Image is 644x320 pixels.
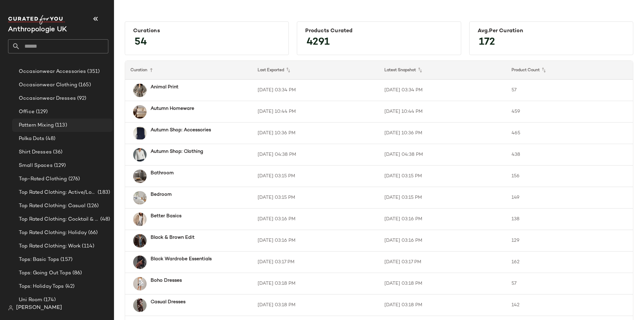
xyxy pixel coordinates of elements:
[506,144,633,166] td: 438
[379,294,506,316] td: [DATE] 03:18 PM
[151,256,212,263] b: Black Wardrobe Essentials
[151,213,181,220] b: Better Basics
[151,277,182,284] b: Boho Dresses
[379,166,506,187] td: [DATE] 03:15 PM
[151,191,172,198] b: Bedroom
[19,135,44,143] span: Polka Dots
[80,242,94,250] span: (114)
[151,84,178,91] b: Animal Print
[252,273,379,294] td: [DATE] 03:18 PM
[151,127,211,134] b: Autumn Shop: Accessories
[472,30,502,54] span: 172
[300,30,336,54] span: 4291
[16,304,62,312] span: [PERSON_NAME]
[506,273,633,294] td: 57
[252,123,379,144] td: [DATE] 10:36 PM
[19,122,54,129] span: Pattern Mixing
[506,294,633,316] td: 142
[252,166,379,187] td: [DATE] 03:15 PM
[77,81,91,89] span: (165)
[305,28,452,34] div: Products Curated
[151,299,185,306] b: Casual Dresses
[379,144,506,166] td: [DATE] 04:38 PM
[506,123,633,144] td: 465
[506,80,633,101] td: 57
[19,189,96,196] span: Top Rated Clothing: Active/Lounge/Sport
[379,187,506,209] td: [DATE] 03:15 PM
[379,252,506,273] td: [DATE] 03:17 PM
[87,229,98,237] span: (66)
[8,26,67,33] span: Current Company Name
[133,28,280,34] div: Curations
[19,242,80,250] span: Top Rated Clothing: Work
[252,187,379,209] td: [DATE] 03:15 PM
[19,296,42,304] span: Uni Room
[151,170,174,177] b: Bathroom
[506,187,633,209] td: 149
[54,122,67,129] span: (113)
[506,230,633,252] td: 129
[379,123,506,144] td: [DATE] 10:36 PM
[379,101,506,123] td: [DATE] 10:44 PM
[19,269,71,277] span: Tops: Going Out Tops
[151,148,203,155] b: Autumn Shop: Clothing
[19,256,59,264] span: Tops: Basic Tops
[252,294,379,316] td: [DATE] 03:18 PM
[19,108,35,116] span: Office
[19,148,52,156] span: Shirt Dresses
[506,209,633,230] td: 138
[379,80,506,101] td: [DATE] 03:34 PM
[8,15,65,25] img: cfy_white_logo.C9jOOHJF.svg
[252,209,379,230] td: [DATE] 03:16 PM
[252,144,379,166] td: [DATE] 04:38 PM
[44,135,55,143] span: (48)
[8,305,13,311] img: svg%3e
[379,209,506,230] td: [DATE] 03:16 PM
[71,269,82,277] span: (86)
[379,61,506,80] th: Latest Snapshot
[252,101,379,123] td: [DATE] 10:44 PM
[96,189,110,196] span: (183)
[42,296,56,304] span: (174)
[128,30,154,54] span: 54
[59,256,72,264] span: (157)
[252,61,379,80] th: Last Exported
[19,283,64,290] span: Tops: Holiday Tops
[252,252,379,273] td: [DATE] 03:17 PM
[19,81,77,89] span: Occasionwear Clothing
[506,61,633,80] th: Product Count
[86,68,100,76] span: (351)
[506,252,633,273] td: 162
[151,234,195,241] b: Black & Brown Edit
[67,175,80,183] span: (276)
[478,28,625,34] div: Avg.per Curation
[64,283,75,290] span: (42)
[151,105,194,112] b: Autumn Homeware
[76,95,87,102] span: (92)
[506,101,633,123] td: 459
[19,175,67,183] span: Top-Rated Clothing
[506,166,633,187] td: 156
[19,68,86,76] span: Occasionwear Accessories
[252,80,379,101] td: [DATE] 03:34 PM
[19,216,99,223] span: Top Rated Clothing: Cocktail & Party
[379,230,506,252] td: [DATE] 03:16 PM
[19,162,53,170] span: Small Spaces
[19,229,87,237] span: Top Rated Clothing: Holiday
[379,273,506,294] td: [DATE] 03:18 PM
[86,202,99,210] span: (126)
[53,162,66,170] span: (129)
[35,108,48,116] span: (129)
[125,61,252,80] th: Curation
[19,202,86,210] span: Top Rated Clothing: Casual
[99,216,110,223] span: (48)
[252,230,379,252] td: [DATE] 03:16 PM
[52,148,63,156] span: (36)
[19,95,76,102] span: Occasionwear Dresses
